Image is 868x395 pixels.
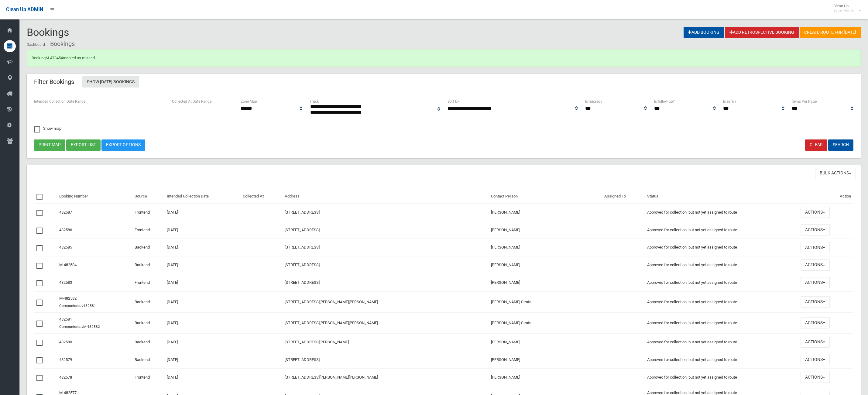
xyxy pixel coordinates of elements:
a: [STREET_ADDRESS][PERSON_NAME][PERSON_NAME] [285,321,378,325]
button: Actions [801,372,830,383]
a: [STREET_ADDRESS][PERSON_NAME][PERSON_NAME] [285,300,378,304]
span: Clean Up [830,4,860,13]
a: 482583 [59,280,72,285]
a: M-482584 [59,263,77,267]
td: Backend [132,239,165,256]
td: [DATE] [164,333,240,351]
td: Approved for collection, but not yet assigned to route [645,291,798,312]
td: [PERSON_NAME] [489,239,602,256]
td: Backend [132,256,165,274]
a: #M-482582 [81,325,100,329]
a: 482579 [59,357,72,362]
td: Frontend [132,369,165,386]
a: M-482582 [59,296,77,301]
a: [STREET_ADDRESS] [285,357,320,362]
td: [PERSON_NAME] Strata [489,312,602,333]
td: Backend [132,333,165,351]
td: Approved for collection, but not yet assigned to route [645,333,798,351]
a: [STREET_ADDRESS] [285,228,320,232]
td: Approved for collection, but not yet assigned to route [645,312,798,333]
th: Address [282,190,489,204]
a: Dashboard [27,43,45,47]
th: Assigned To [602,190,645,204]
a: 482578 [59,375,72,380]
td: [DATE] [164,221,240,239]
a: [STREET_ADDRESS] [285,245,320,249]
td: [DATE] [164,312,240,333]
a: M-482577 [59,390,77,395]
div: Booking marked as missed. [27,50,861,67]
small: Companions: [59,304,97,308]
a: 482585 [59,245,72,249]
td: [PERSON_NAME] [489,203,602,221]
a: Clear [805,139,827,151]
td: Approved for collection, but not yet assigned to route [645,351,798,369]
a: 482581 [59,317,72,321]
td: Backend [132,312,165,333]
a: [STREET_ADDRESS] [285,210,320,215]
td: [DATE] [164,239,240,256]
button: Actions [801,207,830,218]
td: [PERSON_NAME] [489,351,602,369]
td: Approved for collection, but not yet assigned to route [645,274,798,291]
th: Contact Person [489,190,602,204]
a: Show [DATE] Bookings [82,76,139,88]
th: Action [798,190,853,204]
button: Actions [801,296,830,307]
button: Actions [801,337,830,348]
button: Actions [801,224,830,235]
th: Source [132,190,165,204]
button: Actions [801,277,830,288]
button: Bulk Actions [815,168,856,179]
span: Bookings [27,26,69,38]
td: Backend [132,351,165,369]
td: [PERSON_NAME] [489,333,602,351]
button: Export list [66,139,101,151]
label: Truck [310,98,319,105]
span: Show map [34,126,61,130]
td: [PERSON_NAME] [489,256,602,274]
button: Actions [801,354,830,365]
th: Collected At [240,190,282,204]
a: M-478454 [46,56,63,60]
td: [PERSON_NAME] [489,274,602,291]
small: Super Admin [833,8,854,13]
td: [PERSON_NAME] [489,221,602,239]
td: Approved for collection, but not yet assigned to route [645,203,798,221]
td: Frontend [132,203,165,221]
header: Filter Bookings [27,76,81,88]
a: Create route for [DATE] [800,27,861,38]
td: [DATE] [164,203,240,221]
td: Frontend [132,274,165,291]
td: Approved for collection, but not yet assigned to route [645,221,798,239]
td: [PERSON_NAME] Strata [489,291,602,312]
td: Approved for collection, but not yet assigned to route [645,256,798,274]
li: Bookings [46,38,75,50]
td: Frontend [132,221,165,239]
a: Add Booking [684,27,724,38]
a: [STREET_ADDRESS] [285,263,320,267]
td: [DATE] [164,256,240,274]
button: Actions [801,259,830,271]
td: Backend [132,291,165,312]
td: [PERSON_NAME] [489,369,602,386]
a: Add Retrospective Booking [725,27,799,38]
th: Booking Number [57,190,132,204]
a: [STREET_ADDRESS][PERSON_NAME][PERSON_NAME] [285,375,378,380]
button: Search [828,139,853,151]
a: [STREET_ADDRESS][PERSON_NAME] [285,340,349,344]
td: [DATE] [164,274,240,291]
a: 482586 [59,228,72,232]
td: [DATE] [164,351,240,369]
small: Companions: [59,325,101,329]
th: Intended Collection Date [164,190,240,204]
a: 482580 [59,340,72,344]
a: 482587 [59,210,72,215]
a: [STREET_ADDRESS] [285,280,320,285]
th: Status [645,190,798,204]
button: Actions [801,317,830,328]
a: Export Options [101,139,145,151]
button: Actions [801,242,830,253]
span: Clean Up ADMIN [6,7,43,12]
td: [DATE] [164,369,240,386]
